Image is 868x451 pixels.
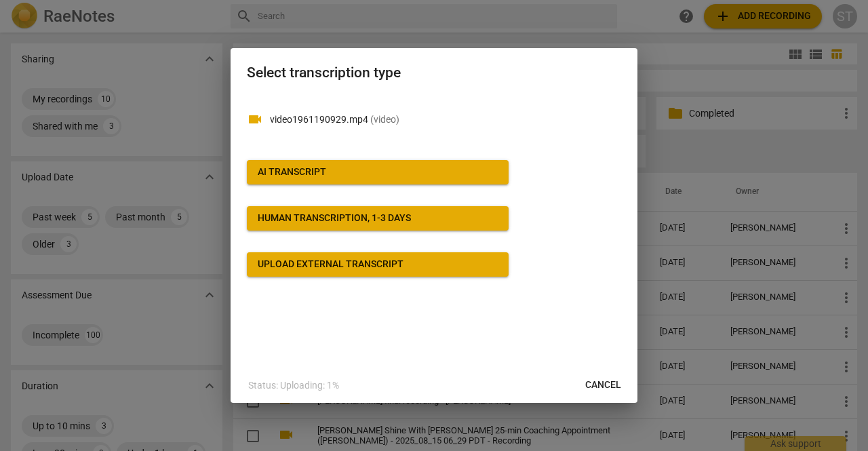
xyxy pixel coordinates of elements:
button: Cancel [574,373,632,397]
span: Cancel [585,378,621,392]
span: videocam [247,111,263,128]
h2: Select transcription type [247,64,621,81]
button: Human transcription, 1-3 days [247,206,509,231]
div: Human transcription, 1-3 days [258,212,411,225]
div: Upload external transcript [258,258,403,271]
button: Upload external transcript [247,252,509,277]
p: video1961190929.mp4(video) [270,113,621,127]
p: Status: Uploading: 1% [248,378,339,393]
span: ( video ) [370,114,399,125]
button: AI Transcript [247,160,509,184]
div: AI Transcript [258,165,326,179]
